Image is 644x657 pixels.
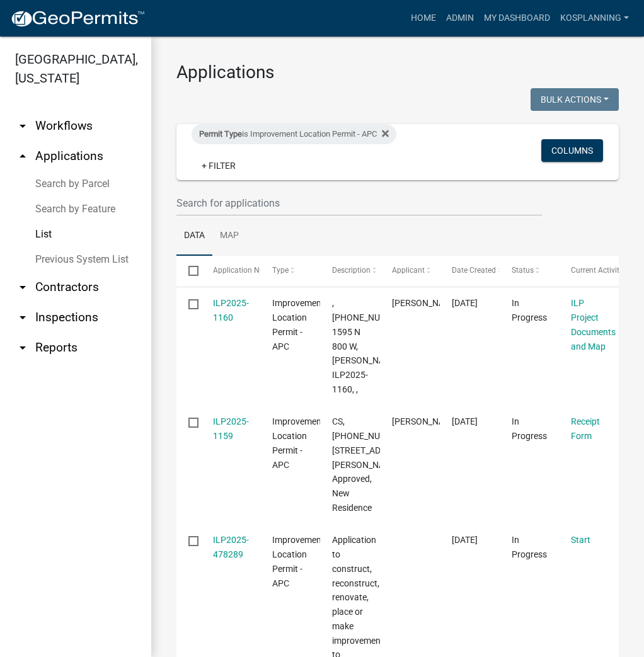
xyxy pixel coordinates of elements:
i: arrow_drop_up [15,149,30,164]
a: + Filter [192,154,246,177]
span: DANIEL MCKIBBIN [392,416,459,426]
span: In Progress [512,535,547,559]
a: ILP2025-1160 [213,298,249,323]
span: Applicant [392,266,425,275]
datatable-header-cell: Application Number [200,256,260,286]
span: In Progress [512,298,547,323]
datatable-header-cell: Description [320,256,380,286]
a: kosplanning [555,6,634,30]
a: ILP2025-1159 [213,416,249,441]
span: Permit Type [199,129,242,139]
span: DANIEL MCKIBBIN [392,298,459,308]
span: , 011-073-001, 1595 N 800 W, MCKIBBIN, ILP2025-1160, , [332,298,408,394]
datatable-header-cell: Applicant [380,256,440,286]
a: My Dashboard [479,6,555,30]
a: Map [212,216,246,256]
span: In Progress [512,416,547,441]
i: arrow_drop_down [15,118,30,134]
span: Application Number [213,266,282,275]
span: 09/15/2025 [452,298,478,308]
i: arrow_drop_down [15,340,30,355]
div: is Improvement Location Permit - APC [192,124,396,144]
button: Columns [541,139,603,162]
a: Admin [441,6,479,30]
input: Search for applications [176,190,542,216]
datatable-header-cell: Select [176,256,200,286]
a: Home [406,6,441,30]
span: Improvement Location Permit - APC [272,298,325,351]
span: Improvement Location Permit - APC [272,416,325,469]
a: Data [176,216,212,256]
datatable-header-cell: Type [260,256,320,286]
a: ILP2025-478289 [213,535,249,559]
i: arrow_drop_down [15,310,30,325]
datatable-header-cell: Current Activity [559,256,619,286]
span: 09/15/2025 [452,416,478,426]
span: Improvement Location Permit - APC [272,535,325,588]
a: Start [571,535,590,545]
button: Bulk Actions [531,88,619,111]
h3: Applications [176,62,619,83]
i: arrow_drop_down [15,280,30,295]
span: Status [512,266,534,275]
datatable-header-cell: Date Created [440,256,500,286]
span: Date Created [452,266,496,275]
datatable-header-cell: Status [499,256,559,286]
span: Type [272,266,289,275]
span: Description [332,266,371,275]
a: Receipt Form [571,416,600,441]
span: CS, 011-073-001, 1595 N 800 W, MCKIBBIN, ILP2025-1159, Approved, New Residence [332,416,410,513]
span: Current Activity [571,266,623,275]
span: 09/15/2025 [452,535,478,545]
a: ILP Project Documents and Map [571,298,616,351]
